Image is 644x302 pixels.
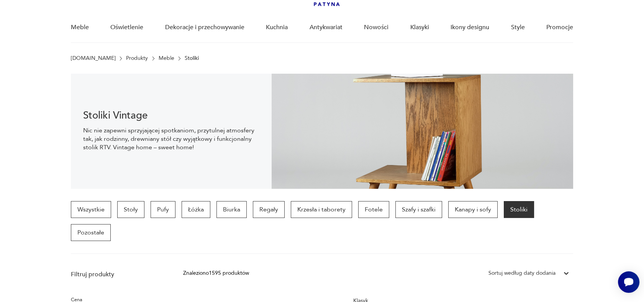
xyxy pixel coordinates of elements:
a: Klasyki [410,13,429,42]
h1: Stoliki Vintage [83,111,259,120]
a: Pufy [151,201,175,218]
a: Łóżka [182,201,210,218]
a: Promocje [546,13,573,42]
a: Antykwariat [310,13,342,42]
a: Meble [71,13,89,42]
a: Krzesła i taborety [291,201,352,218]
a: Oświetlenie [110,13,143,42]
p: Nic nie zapewni sprzyjającej spotkaniom, przytulnej atmosfery tak, jak rodzinny, drewniany stół c... [83,126,259,152]
a: Pozostałe [71,224,111,241]
iframe: Smartsupp widget button [618,271,639,293]
a: Kuchnia [266,13,288,42]
p: Stoliki [185,55,199,61]
a: Stoliki [504,201,534,218]
a: Fotele [358,201,389,218]
a: Regały [253,201,285,218]
a: Style [511,13,525,42]
a: Szafy i szafki [395,201,442,218]
a: Wszystkie [71,201,111,218]
p: Filtruj produkty [71,270,165,279]
a: Dekoracje i przechowywanie [165,13,244,42]
a: Stoły [117,201,144,218]
a: Biurka [216,201,247,218]
a: Ikony designu [451,13,489,42]
a: Produkty [126,55,148,61]
a: [DOMAIN_NAME] [71,55,116,61]
img: 2a258ee3f1fcb5f90a95e384ca329760.jpg [272,74,573,189]
div: Znaleziono 1595 produktów [183,269,249,277]
a: Kanapy i sofy [448,201,498,218]
div: Sortuj według daty dodania [488,269,556,277]
a: Meble [159,55,174,61]
a: Nowości [364,13,388,42]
